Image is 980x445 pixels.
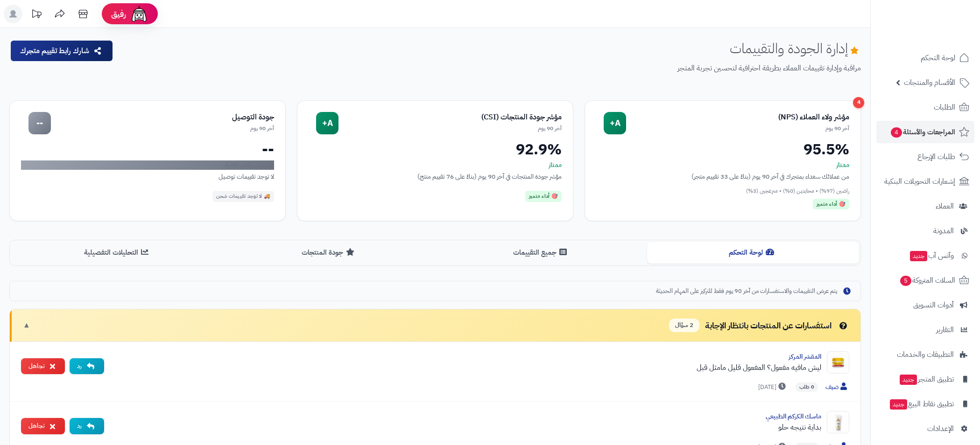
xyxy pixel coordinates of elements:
[338,112,562,123] div: مؤشر جودة المنتجات (CSI)
[936,323,954,336] span: التقارير
[130,5,148,23] img: ai-face.png
[904,76,955,89] span: الأقسام والمنتجات
[647,242,859,263] button: لوحة التحكم
[876,417,974,440] a: الإعدادات
[899,373,954,386] span: تطبيق المتجر
[921,51,955,64] span: لوحة التحكم
[23,320,30,331] span: ▼
[51,112,274,123] div: جودة التوصيل
[656,287,837,296] span: يتم عرض التقييمات والاستفسارات من آخر 90 يوم فقط للتركيز على المهام الحديثة
[596,142,849,157] div: 95.5%
[21,160,274,170] div: لا توجد بيانات كافية
[936,200,954,213] span: العملاء
[890,125,955,139] span: المراجعات والأسئلة
[876,319,974,341] a: التقارير
[212,191,275,202] div: 🚚 لا توجد تقييمات شحن
[112,422,821,433] div: بداية نتيجه حلو
[889,397,954,410] span: تطبيق نقاط البيع
[626,125,849,132] div: آخر 90 يوم
[51,125,274,132] div: آخر 90 يوم
[900,375,917,385] span: جديد
[121,63,861,74] p: مراقبة وإدارة تقييمات العملاء بطريقة احترافية لتحسين تجربة المتجر
[596,172,849,181] div: من عملائك سعداء بمتجرك في آخر 90 يوم (بناءً على 33 تقييم متجر)
[876,294,974,316] a: أدوات التسويق
[827,351,849,374] img: Product
[21,172,274,181] div: لا توجد تقييمات توصيل
[876,96,974,118] a: الطلبات
[827,411,849,433] img: Product
[796,382,818,392] span: 0 طلب
[766,411,821,421] a: ماسك الكركم الطبيعي
[876,343,974,366] a: التطبيقات والخدمات
[604,112,626,134] div: A+
[669,319,699,332] span: 2 سؤال
[730,41,861,56] h1: إدارة الجودة والتقييمات
[891,127,902,138] span: 4
[876,121,974,143] a: المراجعات والأسئلة4
[28,112,51,134] div: --
[626,112,849,123] div: مؤشر ولاء العملاء (NPS)
[596,160,849,170] div: ممتاز
[11,41,113,61] button: شارك رابط تقييم متجرك
[758,382,788,392] span: [DATE]
[876,393,974,415] a: تطبيق نقاط البيعجديد
[899,274,955,287] span: السلات المتروكة
[890,399,907,410] span: جديد
[525,191,562,202] div: 🎯 أداء متميز
[669,319,849,332] div: استفسارات عن المنتجات بانتظار الإجابة
[338,125,562,132] div: آخر 90 يوم
[789,352,821,362] a: المقشر المركز
[309,172,562,181] div: مؤشر جودة المنتجات في آخر 90 يوم (بناءً على 76 تقييم منتج)
[909,249,954,262] span: وآتس آب
[927,422,954,435] span: الإعدادات
[112,362,821,373] div: ليش مافيه مفعول؟ المفعول قليل مامثل قبل
[25,5,48,26] a: تحديثات المنصة
[309,160,562,170] div: ممتاز
[910,251,927,261] span: جديد
[316,112,338,134] div: A+
[876,368,974,390] a: تطبيق المتجرجديد
[596,187,849,195] div: راضين (97%) • محايدين (0%) • منزعجين (3%)
[876,269,974,292] a: السلات المتروكة5
[876,220,974,242] a: المدونة
[933,224,954,237] span: المدونة
[309,142,562,157] div: 92.9%
[70,358,104,375] button: رد
[884,175,955,188] span: إشعارات التحويلات البنكية
[21,358,65,375] button: تجاهل
[853,97,864,108] div: 4
[897,348,954,361] span: التطبيقات والخدمات
[21,418,65,434] button: تجاهل
[934,101,955,114] span: الطلبات
[917,150,955,163] span: طلبات الإرجاع
[876,47,974,69] a: لوحة التحكم
[70,418,104,434] button: رد
[900,276,911,286] span: 5
[435,242,647,263] button: جميع التقييمات
[876,146,974,168] a: طلبات الإرجاع
[224,242,436,263] button: جودة المنتجات
[876,244,974,267] a: وآتس آبجديد
[813,199,849,210] div: 🎯 أداء متميز
[21,142,274,157] div: --
[876,195,974,217] a: العملاء
[913,299,954,312] span: أدوات التسويق
[12,242,224,263] button: التحليلات التفصيلية
[825,382,849,392] span: ضيف
[876,170,974,193] a: إشعارات التحويلات البنكية
[111,8,126,20] span: رفيق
